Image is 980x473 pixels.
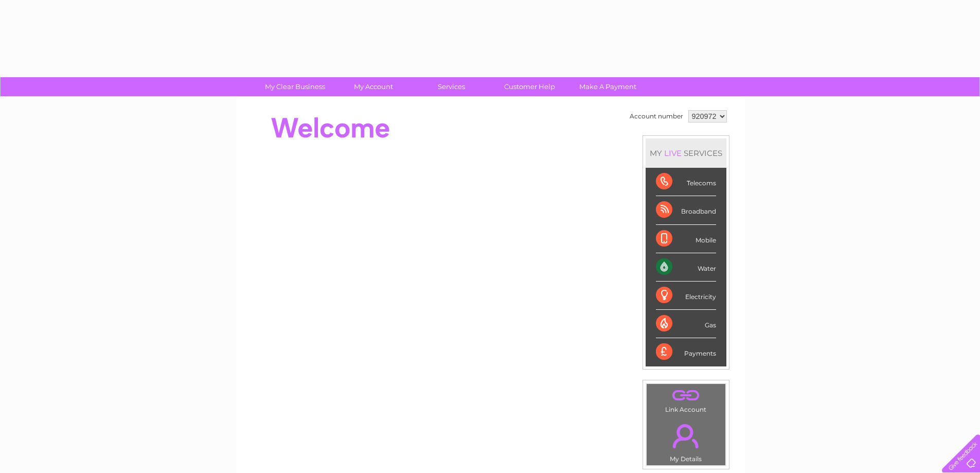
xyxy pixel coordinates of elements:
[656,253,716,282] div: Water
[253,77,337,96] a: My Clear Business
[656,168,716,196] div: Telecoms
[646,383,726,416] td: Link Account
[656,225,716,253] div: Mobile
[331,77,416,96] a: My Account
[646,415,726,466] td: My Details
[656,196,716,224] div: Broadband
[627,108,686,125] td: Account number
[649,418,723,454] a: .
[656,310,716,338] div: Gas
[646,138,726,168] div: MY SERVICES
[662,148,684,158] div: LIVE
[656,338,716,366] div: Payments
[656,282,716,310] div: Electricity
[565,77,650,96] a: Make A Payment
[649,387,723,405] a: .
[409,77,494,96] a: Services
[487,77,572,96] a: Customer Help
